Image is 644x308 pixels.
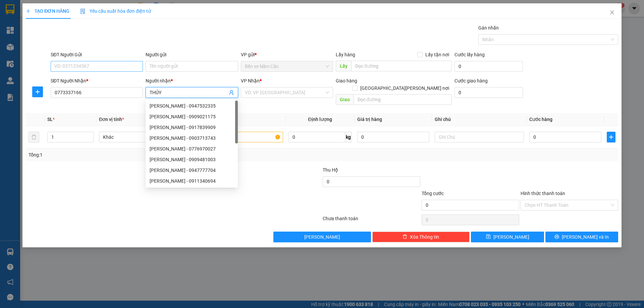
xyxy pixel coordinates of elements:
span: Yêu cầu xuất hóa đơn điện tử [80,8,151,14]
span: printer [554,234,559,240]
div: [PERSON_NAME] - 0917839909 [150,124,234,131]
input: Ghi Chú [435,132,524,142]
div: THỦY - 0909481003 [146,154,238,165]
span: Khác [103,132,184,142]
div: [PERSON_NAME] - 0911340694 [150,177,234,185]
span: Lấy tận nơi [423,51,452,58]
span: save [486,234,491,240]
div: SĐT Người Nhận [51,77,143,84]
span: plus [607,134,615,140]
div: THỦY TIÊN - 0947777704 [146,165,238,176]
span: user-add [229,90,234,95]
div: [PERSON_NAME] - 0776970027 [150,145,234,152]
button: deleteXóa Thông tin [372,232,470,242]
input: 0 [357,132,429,142]
span: TẠO ĐƠN HÀNG [26,8,69,14]
span: [GEOGRAPHIC_DATA][PERSON_NAME] nơi [358,84,452,92]
div: Người gửi [146,51,238,58]
label: Cước lấy hàng [454,52,485,57]
span: Thu Hộ [323,167,338,173]
div: THỦY - 0776970027 [146,143,238,154]
span: Tổng cước [422,191,444,196]
button: delete [29,132,39,142]
button: save[PERSON_NAME] [471,232,544,242]
div: [PERSON_NAME] - 0909021175 [150,113,234,120]
div: THỦY - 0911340694 [146,176,238,186]
button: plus [32,86,43,97]
div: Chưa thanh toán [322,215,421,227]
span: Lấy hàng [336,52,355,57]
span: VP Nhận [241,78,260,83]
div: THỦY - 0917839909 [146,122,238,133]
span: plus [26,9,31,13]
div: [PERSON_NAME] - 0947777704 [150,167,234,174]
input: Dọc đường [354,94,452,105]
div: Tổng: 1 [29,151,249,159]
label: Cước giao hàng [454,78,488,83]
label: Hình thức thanh toán [521,191,565,196]
input: Dọc đường [351,61,452,71]
span: SL [47,117,53,122]
button: printer[PERSON_NAME] và In [545,232,618,242]
span: Cước hàng [529,117,552,122]
div: SĐT Người Gửi [51,51,143,58]
input: VD: Bàn, Ghế [194,132,283,142]
span: Giao hàng [336,78,357,83]
span: [PERSON_NAME] [493,233,529,241]
div: THỦY - 0903713743 [146,133,238,143]
div: [PERSON_NAME] - 0903713743 [150,134,234,142]
span: plus [33,89,43,95]
span: Lấy [336,61,351,71]
div: VP gửi [241,51,333,58]
input: Cước lấy hàng [454,61,523,72]
div: [PERSON_NAME] - 0947532335 [150,102,234,110]
span: Giá trị hàng [357,117,382,122]
input: Cước giao hàng [454,87,523,98]
span: delete [402,234,407,240]
div: THỦY - 0947532335 [146,101,238,111]
img: icon [80,9,86,14]
span: kg [345,132,352,142]
div: [PERSON_NAME] - 0909481003 [150,156,234,163]
span: Xóa Thông tin [410,233,439,241]
div: Người nhận [146,77,238,84]
span: close [609,10,615,15]
label: Gán nhãn [478,25,499,30]
div: THỦY - 0909021175 [146,111,238,122]
span: [PERSON_NAME] và In [562,233,609,241]
span: Định lượng [308,117,332,122]
button: plus [607,132,615,142]
span: Bến xe Năm Căn [245,61,329,71]
span: Giao [336,94,354,105]
th: Ghi chú [432,113,527,126]
button: Close [603,3,622,22]
span: Đơn vị tính [99,117,124,122]
span: [PERSON_NAME] [304,233,340,241]
button: [PERSON_NAME] [273,232,371,242]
